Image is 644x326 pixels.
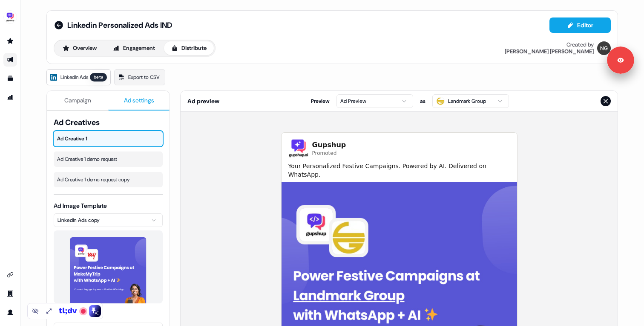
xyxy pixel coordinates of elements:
[3,34,17,48] a: Go to prospects
[57,134,159,143] span: Ad Creative 1
[505,48,594,55] div: [PERSON_NAME] [PERSON_NAME]
[54,202,107,210] label: Ad Image Template
[128,73,160,81] span: Export to CSV
[312,140,346,150] span: Gupshup
[601,96,611,106] button: Close preview
[187,97,219,105] span: Ad preview
[114,69,165,85] a: Export to CSV
[3,306,17,319] a: Go to profile
[549,22,611,31] a: Editor
[90,73,107,81] div: beta
[67,20,172,30] span: Linkedin Personalized Ads IND
[57,175,159,184] span: Ad Creative 1 demo request copy
[3,53,17,67] a: Go to outbound experience
[3,287,17,300] a: Go to team
[106,41,162,55] button: Engagement
[54,117,163,128] span: Ad Creatives
[311,97,330,105] span: Preview
[3,90,17,104] a: Go to attribution
[597,41,611,55] img: Nikunj
[57,155,159,163] span: Ad Creative 1 demo request
[64,96,91,105] span: Campaign
[124,96,154,105] span: Ad settings
[55,41,104,55] button: Overview
[420,97,425,105] span: as
[164,41,214,55] button: Distribute
[312,150,346,157] span: Promoted
[3,72,17,85] a: Go to templates
[3,268,17,282] a: Go to integrations
[549,17,611,33] button: Editor
[288,162,510,179] span: Your Personalized Festive Campaigns. Powered by AI. Delivered on WhatsApp.
[566,41,594,48] div: Created by
[60,73,88,81] span: LinkedIn Ads
[46,69,111,85] a: LinkedIn Adsbeta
